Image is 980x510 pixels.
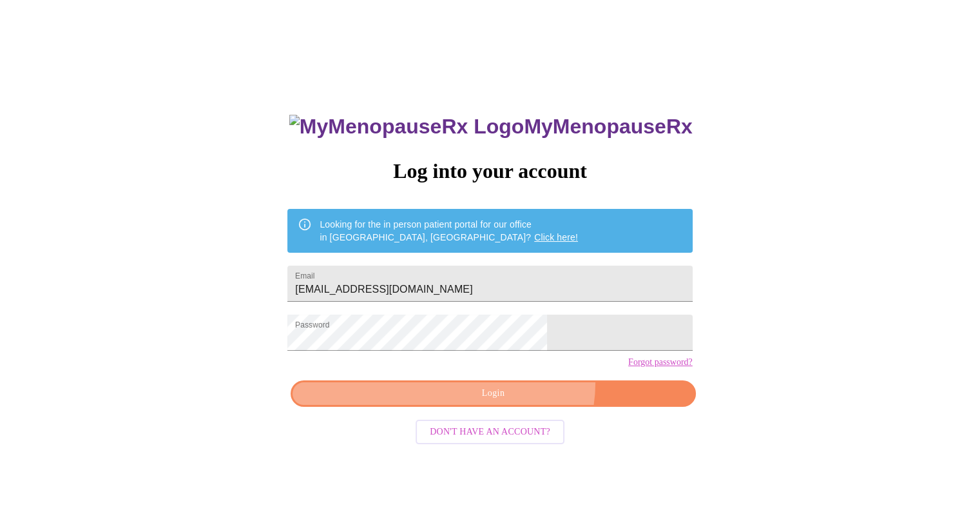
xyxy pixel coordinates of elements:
[289,115,693,139] h3: MyMenopauseRx
[430,424,550,440] span: Don't have an account?
[289,115,524,139] img: MyMenopauseRx Logo
[287,159,692,183] h3: Log into your account
[305,386,680,402] span: Login
[412,426,568,436] a: Don't have an account?
[291,380,695,407] button: Login
[320,213,578,249] div: Looking for the in person patient portal for our office in [GEOGRAPHIC_DATA], [GEOGRAPHIC_DATA]?
[416,420,564,445] button: Don't have an account?
[534,232,578,242] a: Click here!
[628,357,693,368] a: Forgot password?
